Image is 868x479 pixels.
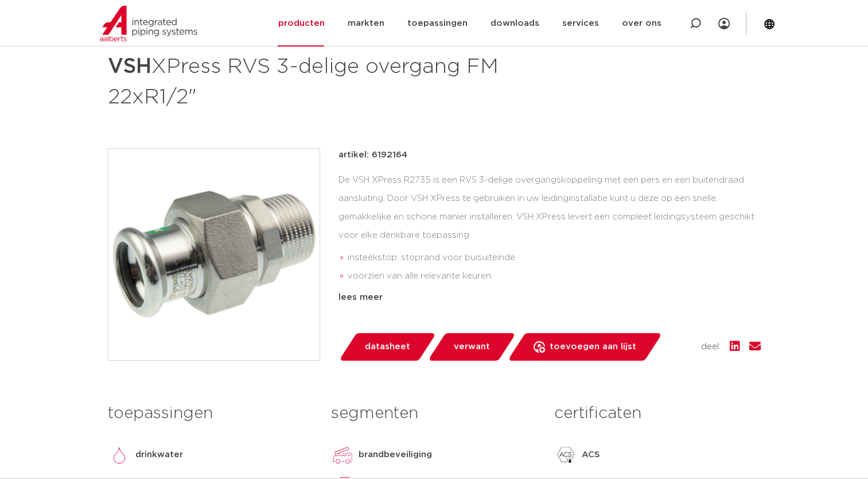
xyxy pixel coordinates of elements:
[108,402,314,425] h3: toepassingen
[135,448,183,462] p: drinkwater
[331,443,354,466] img: brandbeveiliging
[554,402,760,425] h3: certificaten
[550,338,636,356] span: toevoegen aan lijst
[701,340,721,354] span: deel:
[359,448,432,462] p: brandbeveiliging
[427,333,516,361] a: verwant
[108,49,539,111] h1: XPress RVS 3-delige overgang FM 22xR1/2"
[348,285,761,304] li: Leak Before Pressed-functie
[338,333,436,361] a: datasheet
[365,338,410,356] span: datasheet
[338,148,407,162] p: artikel: 6192164
[338,291,761,304] div: lees meer
[454,338,490,356] span: verwant
[108,56,151,77] strong: VSH
[554,443,577,466] img: ACS
[582,448,600,462] p: ACS
[348,267,761,285] li: voorzien van alle relevante keuren
[331,402,537,425] h3: segmenten
[348,249,761,267] li: insteekstop: stoprand voor buisuiteinde
[338,171,761,286] div: De VSH XPress R2735 is een RVS 3-delige overgangskoppeling met een pers en een buitendraad aanslu...
[108,149,320,360] img: Product Image for VSH XPress RVS 3-delige overgang FM 22xR1/2"
[108,443,131,466] img: drinkwater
